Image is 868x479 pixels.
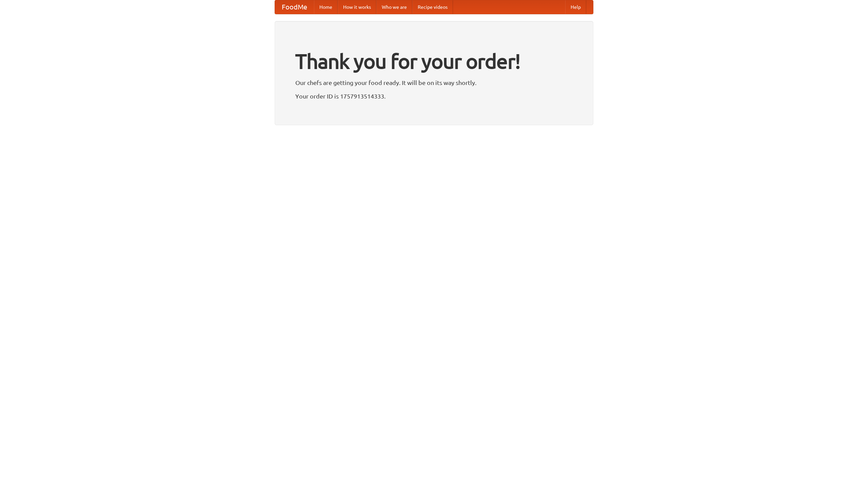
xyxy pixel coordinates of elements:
a: How it works [338,0,376,14]
p: Our chefs are getting your food ready. It will be on its way shortly. [295,78,573,88]
p: Your order ID is 1757913514333. [295,91,573,101]
a: Help [565,0,586,14]
a: Recipe videos [412,0,453,14]
a: Who we are [376,0,412,14]
h1: Thank you for your order! [295,45,573,78]
a: Home [314,0,338,14]
a: FoodMe [275,0,314,14]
